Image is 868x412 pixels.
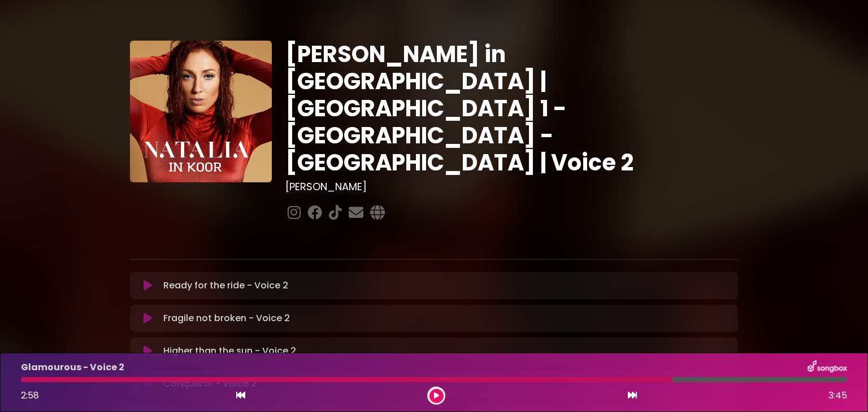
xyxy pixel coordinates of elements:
[21,361,124,374] p: Glamourous - Voice 2
[285,181,738,193] h3: [PERSON_NAME]
[163,312,290,325] p: Fragile not broken - Voice 2
[163,344,296,358] p: Higher than the sun - Voice 2
[163,279,288,292] p: Ready for the ride - Voice 2
[828,389,847,402] span: 3:45
[130,41,272,182] img: YTVS25JmS9CLUqXqkEhs
[808,360,847,375] img: songbox-logo-white.png
[21,389,39,402] span: 2:58
[285,41,738,176] h1: [PERSON_NAME] in [GEOGRAPHIC_DATA] | [GEOGRAPHIC_DATA] 1 - [GEOGRAPHIC_DATA] - [GEOGRAPHIC_DATA] ...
